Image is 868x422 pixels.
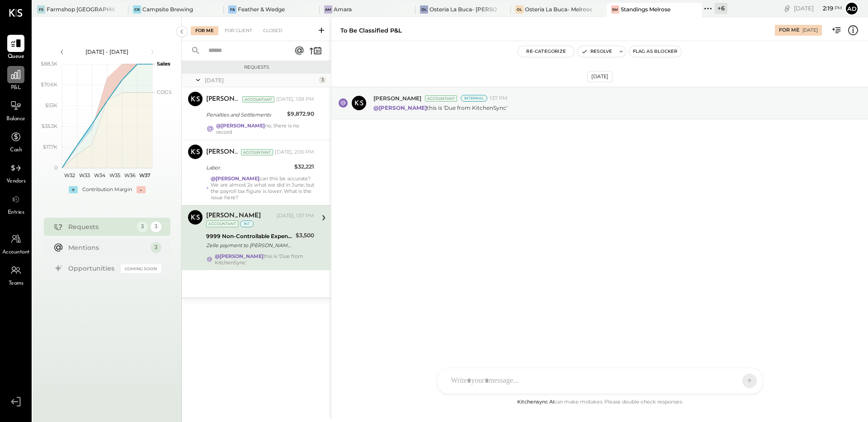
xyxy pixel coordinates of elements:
[68,243,146,252] div: Mentions
[715,3,727,14] div: + 6
[0,97,31,123] a: Balance
[783,4,792,13] div: copy link
[0,159,31,186] a: Vendors
[68,222,132,231] div: Requests
[43,144,57,150] text: $17.7K
[206,232,293,241] div: 9999 Non-Controllable Expenses:Other Income and Expenses:To Be Classified P&L
[319,76,326,84] div: 3
[186,64,326,70] div: Requests
[241,149,273,155] div: Accountant
[0,128,31,155] a: Cash
[206,148,239,157] div: [PERSON_NAME]
[9,280,24,288] span: Teams
[0,35,31,61] a: Queue
[64,172,75,178] text: W32
[69,48,146,56] div: [DATE] - [DATE]
[206,220,238,227] div: Accountant
[41,61,57,67] text: $88.3K
[8,53,24,61] span: Queue
[41,81,57,88] text: $70.6K
[0,191,31,217] a: Entries
[220,26,257,35] div: For Client
[611,5,619,14] div: SM
[578,46,616,57] button: Resolve
[8,209,24,217] span: Entries
[109,172,120,178] text: W35
[259,26,287,35] div: Closed
[0,66,31,92] a: P&L
[68,264,116,273] div: Opportunities
[137,186,146,193] div: -
[518,46,574,57] button: Re-Categorize
[334,5,352,13] div: Amara
[151,242,161,253] div: 3
[844,1,859,16] button: Ad
[137,221,148,232] div: 3
[216,122,265,129] strong: @[PERSON_NAME]
[0,262,31,288] a: Teams
[54,164,57,171] text: 0
[205,76,316,84] div: [DATE]
[277,212,314,220] div: [DATE], 1:57 PM
[206,95,241,104] div: [PERSON_NAME]
[6,178,26,186] span: Vendors
[324,5,332,14] div: Am
[42,123,57,129] text: $35.3K
[296,231,314,240] div: $3,500
[240,220,254,227] div: int
[373,104,427,111] strong: @[PERSON_NAME]
[211,175,314,201] div: can this be accurate? We are almost 2x what we did in June; but the payroll tax figure is lower. ...
[629,46,681,57] button: Flag as Blocker
[802,27,818,33] div: [DATE]
[206,110,284,119] div: Penalties and Settlements
[215,253,314,266] div: this is 'Due from KitchenSync'
[525,5,592,13] div: Osteria La Buca- Melrose
[206,241,293,250] div: Zelle payment to [PERSON_NAME] Conf# eg9gxl2pq
[11,84,21,92] span: P&L
[294,162,314,171] div: $32,221
[211,175,259,182] strong: @[PERSON_NAME]
[275,149,314,156] div: [DATE], 2:00 PM
[82,186,132,193] div: Contribution Margin
[276,96,314,103] div: [DATE], 1:59 PM
[2,249,30,257] span: Accountant
[47,5,115,13] div: Farmshop [GEOGRAPHIC_DATA][PERSON_NAME]
[215,253,264,259] strong: @[PERSON_NAME]
[425,95,457,102] div: Accountant
[206,211,261,220] div: [PERSON_NAME]
[37,5,45,14] div: FS
[461,95,487,102] div: Internal
[45,102,57,108] text: $53K
[238,5,285,13] div: Feather & Wedge
[151,221,161,232] div: 3
[157,61,170,67] text: Sales
[373,104,507,112] p: this is 'Due from KitchenSync'
[490,95,508,102] span: 1:57 PM
[121,264,161,273] div: Coming Soon
[429,5,498,13] div: Osteria La Buca- [PERSON_NAME][GEOGRAPHIC_DATA]
[287,109,314,118] div: $9,872.90
[373,94,421,102] span: [PERSON_NAME]
[420,5,428,14] div: OL
[340,26,402,35] div: To Be Classified P&L
[191,26,218,35] div: For Me
[133,5,141,14] div: CB
[157,89,172,95] text: COGS
[0,230,31,257] a: Accountant
[242,96,274,103] div: Accountant
[228,5,236,14] div: F&
[587,71,613,82] div: [DATE]
[142,5,193,13] div: Campsite Brewing
[6,115,25,123] span: Balance
[94,172,105,178] text: W34
[10,146,22,155] span: Cash
[515,5,524,14] div: OL
[779,27,799,34] div: For Me
[794,4,842,13] div: [DATE]
[79,172,90,178] text: W33
[69,186,78,193] div: +
[206,163,292,172] div: Labor.
[139,172,150,178] text: W37
[621,5,670,13] div: Standings Melrose
[124,172,135,178] text: W36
